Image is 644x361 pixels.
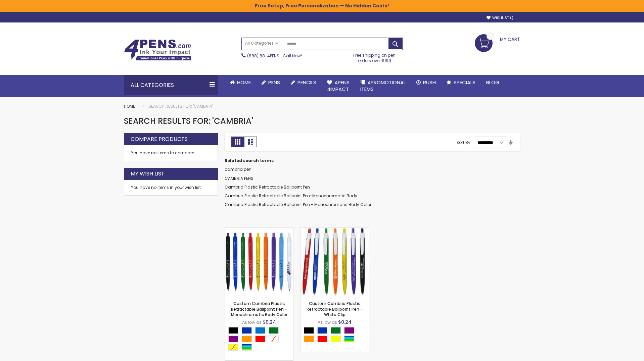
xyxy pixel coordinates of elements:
img: Custom Cambria Plastic Retractable Ballpoint Pen - White Clip [301,228,369,296]
div: Blue [242,327,252,334]
span: 4Pens 4impact [327,79,350,93]
a: cambria pen [225,166,251,172]
span: Pens [268,79,280,86]
div: Black [228,327,238,334]
span: Blog [486,79,499,86]
div: Red [317,336,327,342]
span: Home [237,79,251,86]
div: Orange [304,336,314,342]
div: All Categories [124,75,218,95]
strong: My Wish List [131,170,165,177]
a: Custom Cambria Plastic Retractable Ballpoint Pen - White Clip [307,301,363,317]
div: Blue [317,327,327,334]
a: Custom Cambria Plastic Retractable Ballpoint Pen - White Clip [301,227,369,233]
a: 4PROMOTIONALITEMS [355,75,411,97]
a: 4Pens4impact [322,75,355,97]
div: Assorted [242,344,252,351]
span: Pencils [297,79,316,86]
a: Home [124,103,135,109]
span: Specials [454,79,475,86]
div: Orange [242,336,252,342]
strong: Search results for: 'cambria' [148,103,213,109]
span: Rush [423,79,436,86]
a: CAMBRIA PENS [225,175,254,181]
div: Purple [228,336,238,342]
a: (888) 88-4PENS [247,53,279,59]
a: Cambria Plastic Retractable Ballpoint Pen-Monochromatic Body [225,193,357,199]
img: Custom Cambria Plastic Retractable Ballpoint Pen - Monochromatic Body Color [225,228,293,296]
a: All Categories [242,38,282,49]
span: - Call Now! [247,53,302,59]
a: Pencils [285,75,322,90]
strong: Grid [231,137,244,147]
div: You have no items to compare. [124,145,218,161]
div: Blue Light [255,327,265,334]
img: 4Pens Custom Pens and Promotional Products [124,39,191,61]
a: Pens [256,75,285,90]
div: Yellow [331,336,341,342]
a: Specials [441,75,481,90]
div: Free shipping on pen orders over $199 [347,50,403,63]
div: You have no items in your wish list. [131,185,211,190]
label: Sort By [456,140,470,145]
span: Search results for: 'cambria' [124,115,253,126]
a: Custom Cambria Plastic Retractable Ballpoint Pen - Monochromatic Body Color [225,227,293,233]
div: Green [269,327,279,334]
span: As low as [318,319,337,325]
span: $0.24 [338,319,352,325]
dt: Related search terms [225,158,520,163]
a: Blog [481,75,505,90]
div: Select A Color [228,327,293,352]
div: Black [304,327,314,334]
span: $0.24 [263,319,276,325]
a: Cambria Plastic Retractable Ballpoint Pen - Monochromatic Body Color [225,202,371,207]
span: As low as [242,319,262,325]
strong: Compare Products [131,136,188,143]
span: All Categories [245,41,279,46]
div: Red [255,336,265,342]
div: Green [331,327,341,334]
a: Custom Cambria Plastic Retractable Ballpoint Pen - Monochromatic Body Color [231,301,287,317]
div: Assorted [344,336,354,342]
a: Cambria Plastic Retractable Ballpoint Pen [225,184,310,190]
a: Wishlist [487,15,513,20]
a: Home [225,75,256,90]
span: 4PROMOTIONAL ITEMS [360,79,406,93]
div: Select A Color [304,327,369,344]
div: Purple [344,327,354,334]
a: Rush [411,75,441,90]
